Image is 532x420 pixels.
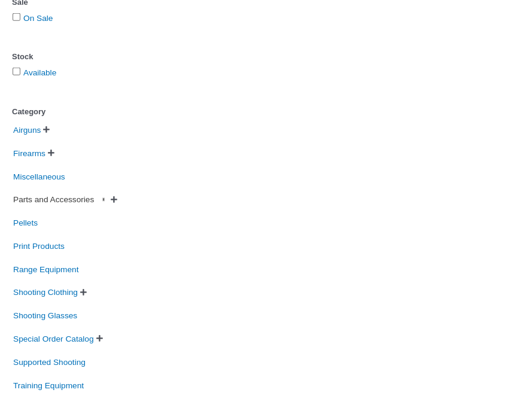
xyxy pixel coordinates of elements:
span: Miscellaneous [12,168,66,186]
span: Training Equipment [12,376,85,395]
a: Airguns [12,125,42,134]
input: Available [13,68,20,75]
span: Pellets [12,214,39,232]
span: Supported Shooting [12,353,87,372]
a: Available [23,68,56,77]
span:  [48,149,54,157]
a: Range Equipment [12,264,80,273]
span: Shooting Glasses [12,306,78,325]
span: Special Order Catalog [12,330,95,348]
span: Shooting Clothing [12,283,79,302]
a: Supported Shooting [12,357,87,366]
a: Shooting Glasses [12,311,78,319]
span:  [43,126,50,133]
a: Parts and Accessories [12,195,110,204]
a: On Sale [23,14,53,23]
div: Stock [12,49,520,65]
span:  [111,196,117,203]
span: Airguns [12,121,42,139]
span: Parts and Accessories [12,190,95,209]
span:  [96,334,103,342]
input: On Sale [13,13,20,21]
a: Shooting Clothing [12,288,79,297]
a: Firearms [12,148,47,157]
span: Print Products [12,237,66,255]
span: Firearms [12,144,47,163]
a: Pellets [12,218,39,227]
a: Miscellaneous [12,172,66,181]
a: Special Order Catalog [12,334,95,343]
div: Category [12,104,520,120]
a: Training Equipment [12,381,85,389]
span: Range Equipment [12,260,80,279]
a: Print Products [12,241,66,250]
span:  [80,288,87,296]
